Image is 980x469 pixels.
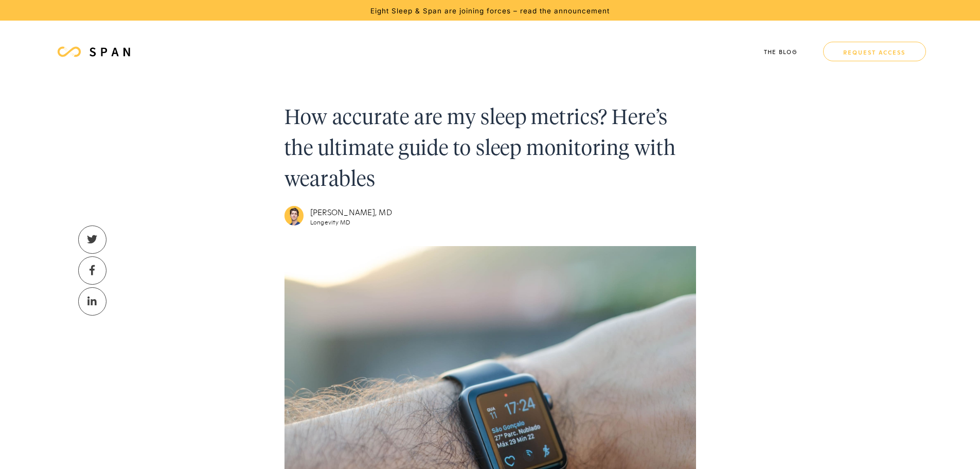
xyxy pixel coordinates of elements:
[78,225,106,254] a: 
[78,287,106,316] a: 
[87,234,98,245] div: 
[764,49,797,55] div: The Blog
[78,256,106,285] a: 
[87,296,97,306] div: 
[284,103,696,196] h1: How accurate are my sleep metrics? Here’s the ultimate guide to sleep monitoring with wearables
[90,265,95,275] div: 
[310,206,392,217] h2: [PERSON_NAME], MD
[749,31,813,72] a: The Blog
[370,6,610,15] a: Eight Sleep & Span are joining forces – read the announcement
[823,42,926,61] a: request access
[310,219,392,225] h3: Longevity MD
